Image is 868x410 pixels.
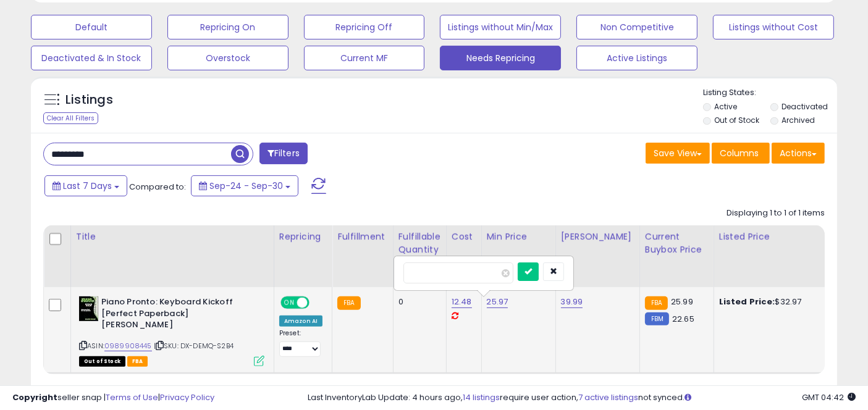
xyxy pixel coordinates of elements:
[646,143,710,164] button: Save View
[487,296,508,308] a: 25.97
[337,296,360,310] small: FBA
[398,296,437,307] div: 0
[782,101,828,112] label: Deactivated
[715,101,738,112] label: Active
[719,296,822,307] div: $32.97
[719,230,826,243] div: Listed Price
[802,391,856,403] span: 2025-10-10 04:42 GMT
[79,296,264,365] div: ASIN:
[398,230,441,256] div: Fulfillable Quantity
[452,230,476,243] div: Cost
[645,312,669,325] small: FBM
[31,15,152,40] button: Default
[12,392,214,404] div: seller snap | |
[561,296,583,308] a: 39.99
[440,15,561,40] button: Listings without Min/Max
[578,391,638,403] a: 7 active listings
[452,296,472,308] a: 12.48
[76,230,269,243] div: Title
[720,147,759,159] span: Columns
[715,115,760,125] label: Out of Stock
[645,230,709,256] div: Current Buybox Price
[712,143,770,164] button: Columns
[106,391,158,403] a: Terms of Use
[561,230,634,243] div: [PERSON_NAME]
[209,180,283,192] span: Sep-24 - Sep-30
[713,15,834,40] button: Listings without Cost
[772,143,825,164] button: Actions
[279,316,322,327] div: Amazon AI
[672,313,694,325] span: 22.65
[167,46,289,70] button: Overstock
[104,341,152,351] a: 0989908445
[31,46,152,70] button: Deactivated & In Stock
[44,175,127,196] button: Last 7 Days
[304,46,425,70] button: Current MF
[279,329,322,356] div: Preset:
[727,207,825,219] div: Displaying 1 to 1 of 1 items
[440,46,561,70] button: Needs Repricing
[671,296,693,307] span: 25.99
[79,296,98,321] img: 51OKiuwVS7L._SL40_.jpg
[703,87,837,99] p: Listing States:
[463,391,500,403] a: 14 listings
[576,15,697,40] button: Non Competitive
[154,341,234,351] span: | SKU: DX-DEMQ-S2B4
[282,298,297,308] span: ON
[160,391,214,403] a: Privacy Policy
[43,112,98,124] div: Clear All Filters
[279,230,327,243] div: Repricing
[79,356,125,367] span: All listings that are currently out of stock and unavailable for purchase on Amazon
[129,181,186,193] span: Compared to:
[259,143,308,164] button: Filters
[191,175,298,196] button: Sep-24 - Sep-30
[127,356,148,367] span: FBA
[645,296,668,310] small: FBA
[12,391,57,403] strong: Copyright
[719,296,775,307] b: Listed Price:
[308,298,327,308] span: OFF
[167,15,289,40] button: Repricing On
[308,392,856,404] div: Last InventoryLab Update: 4 hours ago, require user action, not synced.
[576,46,697,70] button: Active Listings
[304,15,425,40] button: Repricing Off
[782,115,815,125] label: Archived
[63,180,112,192] span: Last 7 Days
[487,230,550,243] div: Min Price
[101,296,251,334] b: Piano Pronto: Keyboard Kickoff [Perfect Paperback] [PERSON_NAME]
[337,230,387,243] div: Fulfillment
[65,91,113,109] h5: Listings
